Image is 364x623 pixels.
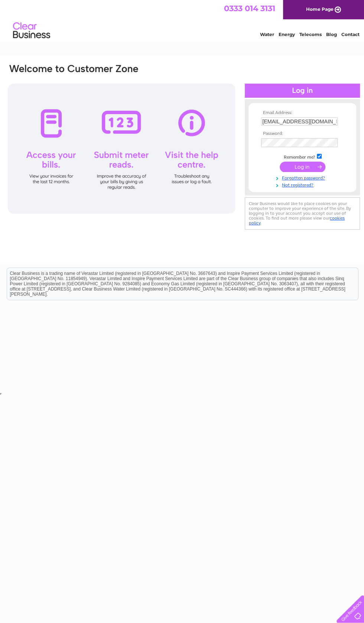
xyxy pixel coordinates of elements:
[326,32,337,37] a: Blog
[261,174,345,181] a: Forgotten password?
[245,197,360,230] div: Clear Business would like to place cookies on your computer to improve your experience of the sit...
[259,131,345,136] th: Password:
[260,32,274,37] a: Water
[279,32,295,37] a: Energy
[224,4,275,13] a: 0333 014 3131
[259,153,345,160] td: Remember me?
[280,162,325,172] input: Submit
[299,32,322,37] a: Telecoms
[259,110,345,116] th: Email Address:
[7,4,358,36] div: Clear Business is a trading name of Verastar Limited (registered in [GEOGRAPHIC_DATA] No. 3667643...
[13,19,51,42] img: logo.png
[249,215,345,225] a: cookies policy
[261,181,345,188] a: Not registered?
[341,32,360,37] a: Contact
